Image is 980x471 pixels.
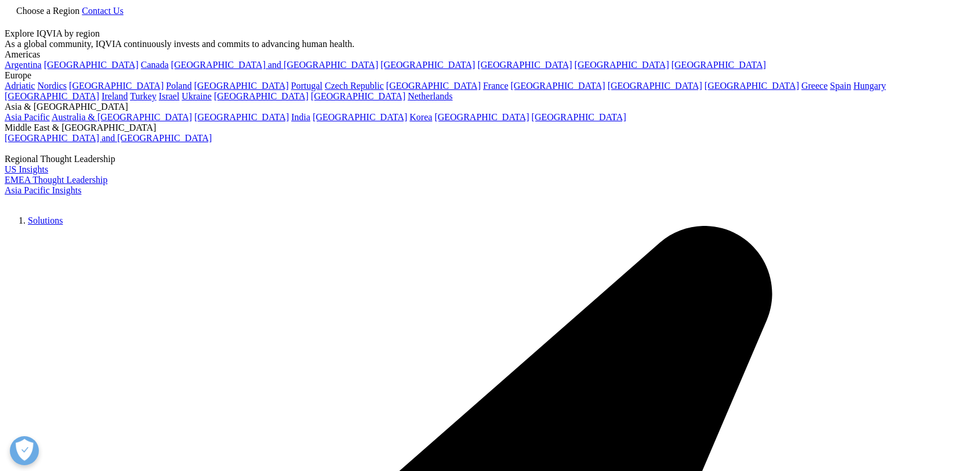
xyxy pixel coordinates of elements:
[182,91,212,101] a: Ukraine
[16,6,79,16] span: Choose a Region
[311,91,405,101] a: [GEOGRAPHIC_DATA]
[291,81,322,91] a: Portugal
[380,60,475,70] a: [GEOGRAPHIC_DATA]
[5,49,975,60] div: Americas
[10,436,39,465] button: Open Preferences
[214,91,308,101] a: [GEOGRAPHIC_DATA]
[82,6,124,16] a: Contact Us
[5,81,35,91] a: Adriatic
[5,185,81,195] a: Asia Pacific Insights
[483,81,509,91] a: France
[5,28,975,39] div: Explore IQVIA by region
[5,91,99,101] a: [GEOGRAPHIC_DATA]
[5,175,107,185] a: EMEA Thought Leadership
[408,91,452,101] a: Netherlands
[532,112,626,122] a: [GEOGRAPHIC_DATA]
[5,133,212,143] a: [GEOGRAPHIC_DATA] and [GEOGRAPHIC_DATA]
[166,81,191,91] a: Poland
[313,112,407,122] a: [GEOGRAPHIC_DATA]
[434,112,529,122] a: [GEOGRAPHIC_DATA]
[801,81,827,91] a: Greece
[52,112,192,122] a: Australia & [GEOGRAPHIC_DATA]
[101,91,128,101] a: Ireland
[477,60,572,70] a: [GEOGRAPHIC_DATA]
[69,81,164,91] a: [GEOGRAPHIC_DATA]
[194,112,289,122] a: [GEOGRAPHIC_DATA]
[291,112,310,122] a: India
[608,81,702,91] a: [GEOGRAPHIC_DATA]
[171,60,378,70] a: [GEOGRAPHIC_DATA] and [GEOGRAPHIC_DATA]
[325,81,384,91] a: Czech Republic
[5,164,48,174] a: US Insights
[409,112,432,122] a: Korea
[28,215,63,225] a: Solutions
[5,39,975,49] div: As a global community, IQVIA continuously invests and commits to advancing human health.
[672,60,766,70] a: [GEOGRAPHIC_DATA]
[575,60,669,70] a: [GEOGRAPHIC_DATA]
[830,81,851,91] a: Spain
[511,81,605,91] a: [GEOGRAPHIC_DATA]
[5,60,42,70] a: Argentina
[44,60,139,70] a: [GEOGRAPHIC_DATA]
[854,81,886,91] a: Hungary
[37,81,67,91] a: Nordics
[705,81,799,91] a: [GEOGRAPHIC_DATA]
[5,123,975,133] div: Middle East & [GEOGRAPHIC_DATA]
[5,102,975,112] div: Asia & [GEOGRAPHIC_DATA]
[194,81,289,91] a: [GEOGRAPHIC_DATA]
[130,91,157,101] a: Turkey
[5,70,975,81] div: Europe
[5,154,975,164] div: Regional Thought Leadership
[141,60,169,70] a: Canada
[386,81,481,91] a: [GEOGRAPHIC_DATA]
[5,112,50,122] a: Asia Pacific
[159,91,180,101] a: Israel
